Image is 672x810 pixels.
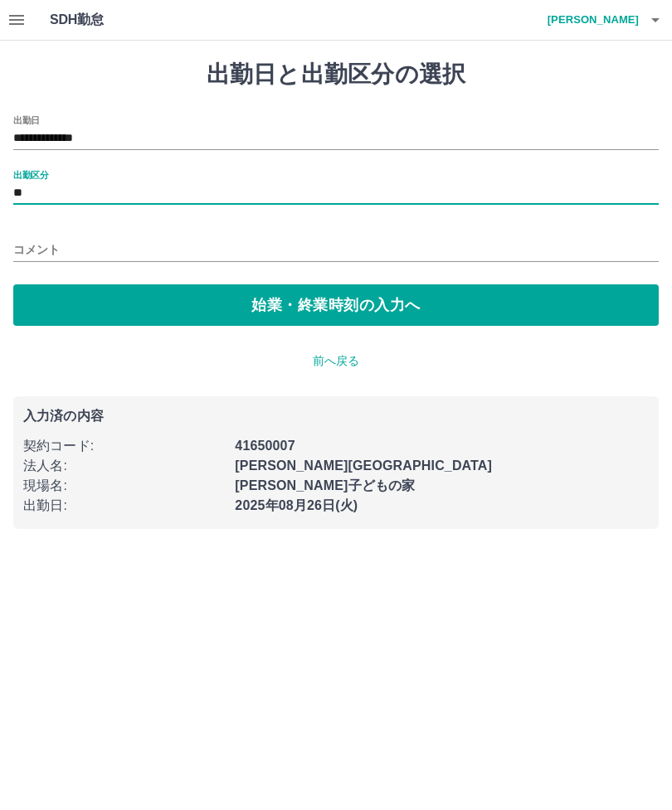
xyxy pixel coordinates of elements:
b: 2025年08月26日(火) [235,498,358,512]
b: 41650007 [235,439,295,453]
p: 出勤日 : [23,496,225,516]
p: 現場名 : [23,476,225,496]
label: 出勤日 [13,114,40,126]
b: [PERSON_NAME][GEOGRAPHIC_DATA] [235,458,492,473]
p: 入力済の内容 [23,410,649,423]
button: 始業・終業時刻の入力へ [13,284,659,326]
h1: 出勤日と出勤区分の選択 [13,61,659,89]
p: 法人名 : [23,456,225,476]
p: 前へ戻る [13,352,659,370]
b: [PERSON_NAME]子どもの家 [235,478,415,492]
label: 出勤区分 [13,168,48,181]
p: 契約コード : [23,436,225,456]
